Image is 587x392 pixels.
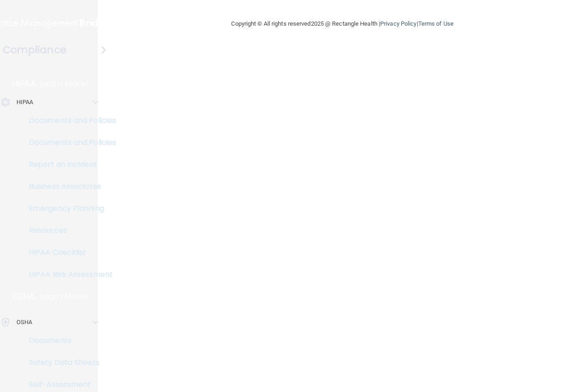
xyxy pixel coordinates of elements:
[3,44,66,56] h4: Compliance
[6,182,131,191] p: Business Associates
[6,204,131,213] p: Emergency Planning
[40,291,89,302] p: Learn More!
[12,291,35,302] p: OSHA
[6,116,131,125] p: Documents and Policies
[6,138,131,147] p: Documents and Policies
[17,317,32,328] p: OSHA
[17,97,33,108] p: HIPAA
[6,160,131,169] p: Report an Incident
[12,78,36,89] p: HIPAA
[6,226,131,235] p: Resources
[40,78,89,89] p: Learn More!
[6,270,131,279] p: HIPAA Risk Assessment
[6,380,131,389] p: Self-Assessment
[175,9,510,39] div: Copyright © All rights reserved 2025 @ Rectangle Health | |
[6,358,131,367] p: Safety Data Sheets
[418,20,454,27] a: Terms of Use
[380,20,416,27] a: Privacy Policy
[6,248,131,257] p: HIPAA Checklist
[6,336,131,345] p: Documents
